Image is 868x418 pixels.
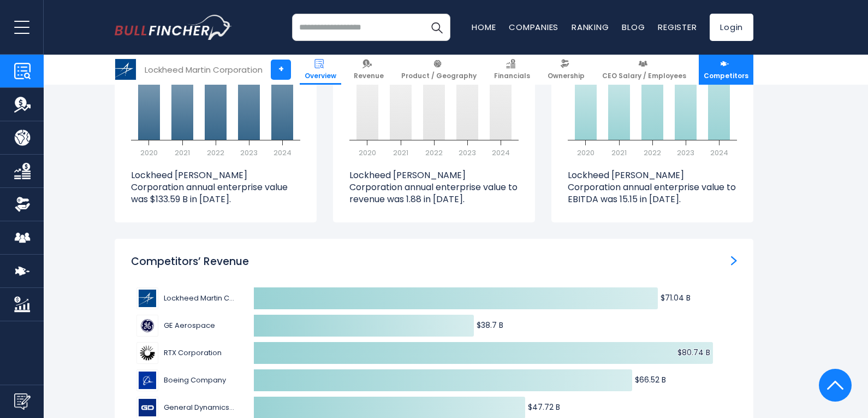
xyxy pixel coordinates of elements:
a: Companies [509,21,558,33]
span: Product / Geography [401,72,477,80]
span: Boeing Company [164,375,226,386]
text: $38.7 B [477,320,503,331]
img: RTX Corporation competitors logo [136,342,158,364]
text: 2021 [175,148,190,158]
a: CEO Salary / Employees [597,55,691,85]
a: RTX Corporation [136,342,222,364]
div: Lockheed Martin Corporation [145,63,263,76]
a: GE Aerospace [136,315,218,337]
text: 2022 [207,148,224,158]
a: Ownership [543,55,590,85]
text: $71.04 B [661,292,691,303]
text: 2024 [274,148,292,158]
span: RTX Corporation [164,348,222,358]
a: Overview [300,55,341,85]
a: Login [710,14,753,41]
text: 2022 [644,148,661,158]
text: 2023 [459,148,476,158]
span: Overview [305,72,336,80]
a: Product / Geography [396,55,481,85]
a: Competitors [699,55,753,85]
span: Ownership [548,72,585,80]
img: Lockheed Martin Corporation competitors logo [136,287,158,309]
text: 2024 [492,148,510,158]
img: bullfincher logo [115,15,232,40]
span: Revenue [354,72,384,80]
a: Competitors’ Revenue [731,255,737,267]
a: Home [472,21,496,33]
img: Ownership [14,196,31,213]
a: Revenue [349,55,389,85]
p: Lockheed [PERSON_NAME] Corporation annual enterprise value to revenue was 1.88 in [DATE]. [349,169,519,206]
span: GE Aerospace [164,320,218,331]
text: $47.72 B [528,402,560,413]
img: GE Aerospace competitors logo [136,315,158,337]
p: Lockheed [PERSON_NAME] Corporation annual enterprise value to EBITDA was 15.15 in [DATE]. [568,169,737,206]
text: 2021 [393,148,408,158]
text: 2020 [140,148,158,158]
a: Go to homepage [115,15,232,40]
button: Search [423,14,450,41]
a: Financials [489,55,535,85]
a: Blog [622,21,645,33]
a: Ranking [572,21,609,33]
text: $80.74 B [677,347,710,358]
text: 2021 [611,148,627,158]
p: Lockheed [PERSON_NAME] Corporation annual enterprise value was $133.59 B in [DATE]. [131,169,300,206]
text: 2023 [240,148,258,158]
a: Boeing Company [136,369,226,391]
button: Lockheed Martin Corporation [136,287,235,309]
span: CEO Salary / Employees [602,72,686,80]
text: 2022 [425,148,443,158]
a: + [271,60,291,80]
span: Lockheed Martin Corporation [164,295,235,303]
a: Register [658,21,697,33]
span: Financials [494,72,530,80]
text: $66.52 B [635,374,666,385]
text: 2020 [577,148,594,158]
text: 2023 [677,148,694,158]
img: Boeing Company competitors logo [136,369,158,391]
h3: Competitors’ Revenue [131,255,249,269]
img: LMT logo [115,59,136,80]
text: 2020 [359,148,376,158]
text: 2024 [710,148,728,158]
span: Competitors [704,72,748,80]
span: General Dynamics Corporation [164,402,235,413]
